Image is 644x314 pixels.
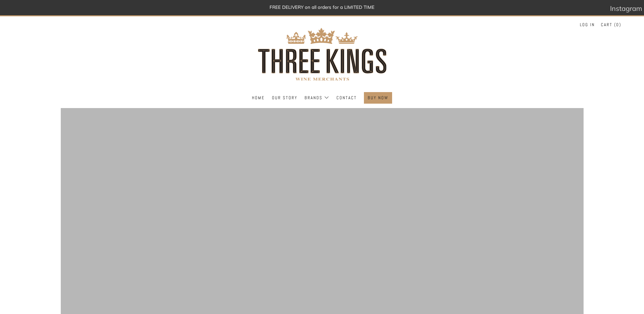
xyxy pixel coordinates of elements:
a: Cart (0) [601,19,621,30]
a: Log in [580,19,595,30]
a: BUY NOW [368,92,388,103]
span: 0 [616,22,619,28]
a: Brands [305,92,329,103]
span: Instagram [610,4,642,13]
a: Instagram [610,2,642,15]
a: Home [252,92,265,103]
a: Contact [336,92,357,103]
img: three kings wine merchants [254,16,390,92]
a: Our Story [272,92,297,103]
